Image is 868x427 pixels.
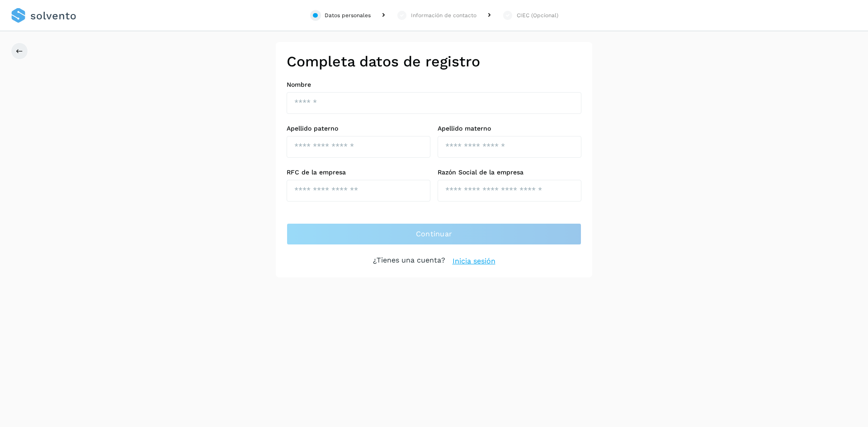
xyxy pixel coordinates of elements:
[517,11,558,19] div: CIEC (Opcional)
[287,81,581,89] label: Nombre
[438,169,581,176] label: Razón Social de la empresa
[438,125,581,132] label: Apellido materno
[287,223,581,245] button: Continuar
[453,256,495,267] a: Inicia sesión
[287,169,430,176] label: RFC de la empresa
[287,125,430,132] label: Apellido paterno
[325,11,371,19] div: Datos personales
[411,11,476,19] div: Información de contacto
[416,229,453,239] span: Continuar
[373,256,445,267] p: ¿Tienes una cuenta?
[287,53,581,70] h2: Completa datos de registro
